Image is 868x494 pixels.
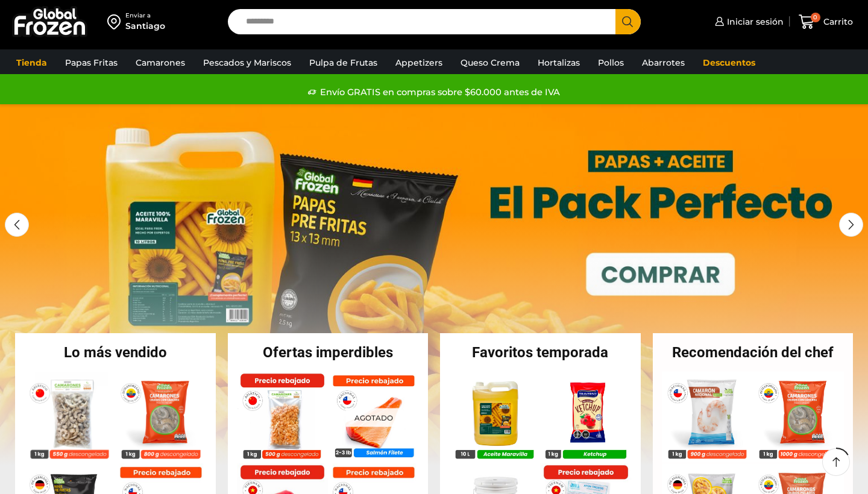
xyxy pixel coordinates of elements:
[303,51,383,74] a: Pulpa de Frutas
[615,9,641,34] button: Search button
[636,51,691,74] a: Abarrotes
[653,345,854,360] h2: Recomendación del chef
[532,51,586,74] a: Hortalizas
[389,51,448,74] a: Appetizers
[440,345,641,360] h2: Favoritos temporada
[697,51,761,74] a: Descuentos
[130,51,191,74] a: Camarones
[125,11,165,20] div: Enviar a
[197,51,297,74] a: Pescados y Mariscos
[839,213,863,237] div: Next slide
[10,51,53,74] a: Tienda
[454,51,526,74] a: Queso Crema
[107,11,125,32] img: address-field-icon.svg
[820,16,853,28] span: Carrito
[15,345,216,360] h2: Lo más vendido
[796,8,856,36] a: 0 Carrito
[592,51,630,74] a: Pollos
[228,345,429,360] h2: Ofertas imperdibles
[811,13,820,22] span: 0
[724,16,784,28] span: Iniciar sesión
[712,10,784,34] a: Iniciar sesión
[5,213,29,237] div: Previous slide
[125,20,165,32] div: Santiago
[345,408,401,427] p: Agotado
[59,51,124,74] a: Papas Fritas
